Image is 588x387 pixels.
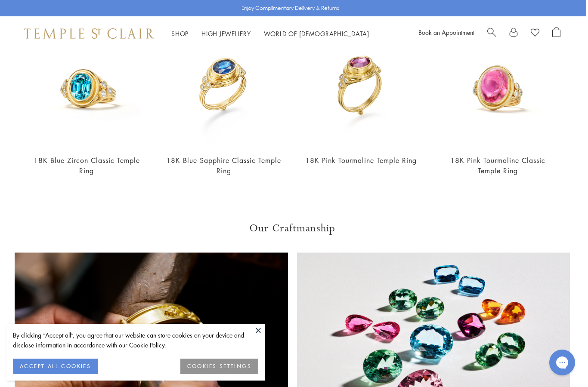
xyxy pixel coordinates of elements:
a: View Wishlist [531,27,539,40]
button: ACCEPT ALL COOKIES [13,359,98,374]
nav: Main navigation [171,28,369,39]
iframe: Gorgias live chat messenger [545,347,579,378]
a: 18K Blue Sapphire Classic Temple Ring [166,156,281,175]
p: Enjoy Complimentary Delivery & Returns [241,4,339,12]
a: 18K Pink Tourmaline Classic Temple Ring [450,156,545,175]
img: 18K Pink Tourmaline Classic Temple Ring [438,28,558,147]
a: ShopShop [171,29,189,38]
img: 18K Pink Tourmaline Temple Ring [301,28,421,147]
img: Temple St. Clair [24,28,154,39]
div: By clicking “Accept all”, you agree that our website can store cookies on your device and disclos... [13,330,258,350]
img: 18K Blue Zircon Classic Temple Ring [27,28,147,147]
img: R16111-BSDI9HBY [164,28,284,147]
a: Book an Appointment [418,28,474,37]
a: World of [DEMOGRAPHIC_DATA]World of [DEMOGRAPHIC_DATA] [264,29,369,38]
h3: Our Craftmanship [15,221,570,235]
a: 18K Blue Zircon Classic Temple Ring [34,156,140,175]
a: 18K Pink Tourmaline Temple Ring [305,156,417,165]
a: Search [487,27,496,40]
button: COOKIES SETTINGS [180,359,258,374]
a: High JewelleryHigh Jewellery [201,29,251,38]
a: Open Shopping Bag [552,27,560,40]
